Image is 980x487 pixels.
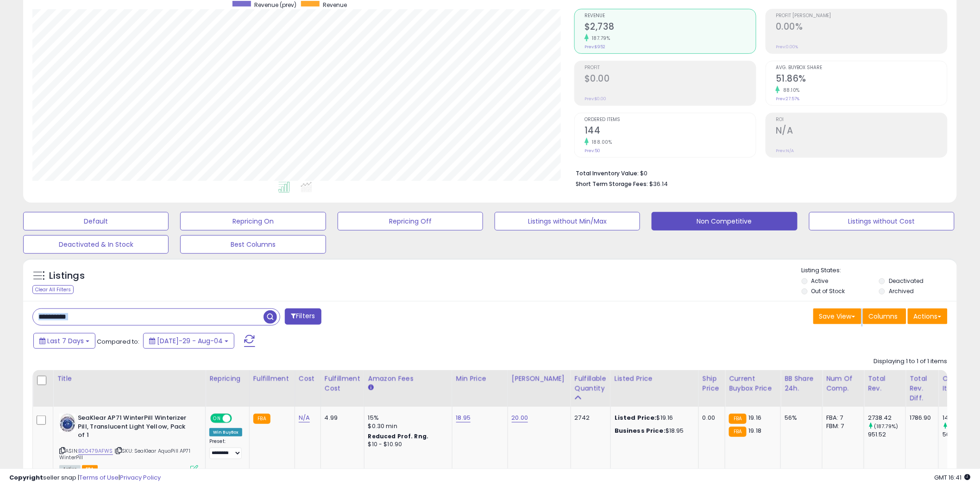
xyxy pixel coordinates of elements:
[652,212,797,231] button: Non Competitive
[253,414,270,424] small: FBA
[874,357,948,366] div: Displaying 1 to 1 of 1 items
[776,21,947,34] h2: 0.00%
[776,96,799,102] small: Prev: 27.57%
[802,266,957,275] p: Listing States:
[584,125,756,138] h2: 144
[584,13,756,19] span: Revenue
[97,337,139,346] span: Compared to:
[785,414,815,422] div: 56%
[589,35,610,42] small: 187.79%
[456,374,504,384] div: Min Price
[33,333,95,349] button: Last 7 Days
[253,374,291,384] div: Fulfillment
[729,427,746,437] small: FBA
[120,473,161,482] a: Privacy Policy
[776,44,798,50] small: Prev: 0.00%
[157,336,223,346] span: [DATE]-29 - Aug-04
[908,308,948,324] button: Actions
[615,414,691,422] div: $19.16
[776,117,947,122] span: ROI
[776,125,947,138] h2: N/A
[325,374,360,393] div: Fulfillment Cost
[649,179,668,188] span: $36.14
[576,167,941,178] li: $0
[942,414,980,422] div: 144
[584,21,756,34] h2: $2,738
[79,473,119,482] a: Terms of Use
[299,413,310,423] a: N/A
[826,414,857,422] div: FBA: 7
[703,374,721,393] div: Ship Price
[209,374,245,384] div: Repricing
[584,44,605,50] small: Prev: $952
[584,65,756,70] span: Profit
[180,235,326,254] button: Best Columns
[512,374,567,384] div: [PERSON_NAME]
[584,148,600,154] small: Prev: 50
[254,1,296,9] span: Revenue (prev)
[9,473,43,482] strong: Copyright
[368,414,445,422] div: 15%
[368,432,429,440] b: Reduced Prof. Rng.
[910,374,935,403] div: Total Rev. Diff.
[776,148,794,154] small: Prev: N/A
[495,212,640,231] button: Listings without Min/Max
[47,336,84,346] span: Last 7 Days
[78,414,190,442] b: SeaKlear AP71 WinterPill Winterizer Pill, Translucent Light Yellow, Pack of 1
[23,235,169,254] button: Deactivated & In Stock
[809,212,955,231] button: Listings without Cost
[584,73,756,86] h2: $0.00
[59,447,190,461] span: | SKU: SeaKlear AquaPill AP71 WinterPill
[49,269,85,282] h5: Listings
[23,212,169,231] button: Default
[576,169,639,177] b: Total Inventory Value:
[180,212,326,231] button: Repricing On
[869,312,898,321] span: Columns
[813,308,861,324] button: Save View
[59,414,198,472] div: ASIN:
[338,212,483,231] button: Repricing Off
[143,333,234,349] button: [DATE]-29 - Aug-04
[826,422,857,430] div: FBM: 7
[575,414,603,422] div: 2742
[231,415,245,423] span: OFF
[615,427,691,435] div: $18.95
[209,438,242,459] div: Preset:
[584,96,606,102] small: Prev: $0.00
[82,465,98,473] span: FBA
[589,139,612,146] small: 188.00%
[889,287,914,295] label: Archived
[323,1,347,9] span: Revenue
[57,374,201,384] div: Title
[776,65,947,70] span: Avg. Buybox Share
[942,374,976,393] div: Ordered Items
[868,374,902,393] div: Total Rev.
[780,87,800,94] small: 88.10%
[575,374,607,393] div: Fulfillable Quantity
[615,413,657,422] b: Listed Price:
[749,426,762,435] span: 19.18
[615,426,666,435] b: Business Price:
[785,374,818,393] div: BB Share 24h.
[776,13,947,19] span: Profit [PERSON_NAME]
[368,441,445,449] div: $10 - $10.90
[584,117,756,122] span: Ordered Items
[9,474,161,482] div: seller snap | |
[942,430,980,439] div: 50
[368,374,448,384] div: Amazon Fees
[910,414,931,422] div: 1786.90
[811,277,829,285] label: Active
[368,422,445,430] div: $0.30 min
[78,447,113,455] a: B00479AFWS
[59,465,81,473] span: All listings currently available for purchase on Amazon
[615,374,695,384] div: Listed Price
[889,277,923,285] label: Deactivated
[456,413,471,423] a: 18.95
[209,428,242,436] div: Win BuyBox
[211,415,223,423] span: ON
[729,374,777,393] div: Current Buybox Price
[729,414,746,424] small: FBA
[749,413,762,422] span: 19.16
[368,384,374,392] small: Amazon Fees.
[874,423,898,430] small: (187.79%)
